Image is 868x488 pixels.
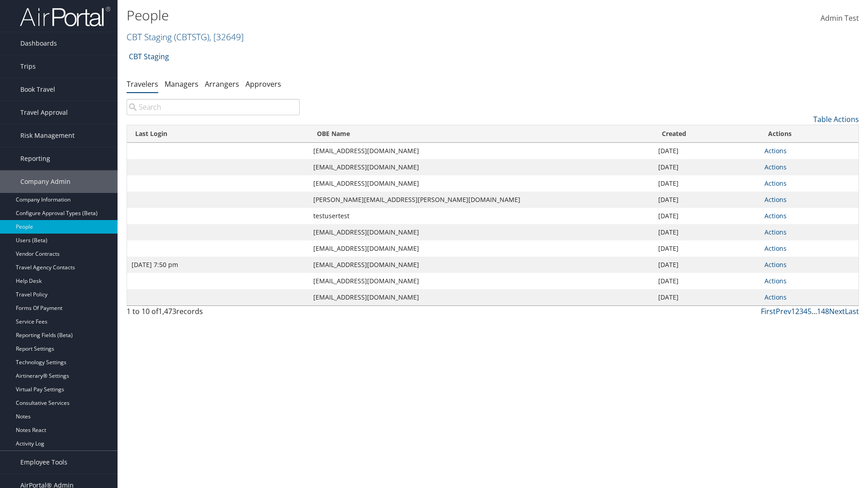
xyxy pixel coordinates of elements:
span: Company Admin [20,170,71,193]
a: Admin Test [821,5,859,33]
a: Next [829,306,845,316]
span: , [ 32649 ] [209,31,244,43]
a: 5 [807,306,811,316]
div: 1 to 10 of records [127,306,300,321]
td: [PERSON_NAME][EMAIL_ADDRESS][PERSON_NAME][DOMAIN_NAME] [309,192,654,208]
a: Actions [764,211,787,220]
td: [DATE] [654,240,760,257]
td: [DATE] [654,273,760,289]
td: [EMAIL_ADDRESS][DOMAIN_NAME] [309,159,654,175]
td: [DATE] [654,289,760,305]
a: Table Actions [813,114,859,124]
span: ( CBTSTG ) [174,31,209,43]
input: Search [127,99,300,115]
td: [DATE] [654,257,760,273]
td: [EMAIL_ADDRESS][DOMAIN_NAME] [309,257,654,273]
a: 2 [795,306,799,316]
a: Last [845,306,859,316]
a: Actions [764,244,787,253]
td: [DATE] [654,192,760,208]
span: … [811,306,817,316]
span: Employee Tools [20,451,67,474]
a: Actions [764,228,787,236]
a: 148 [817,306,829,316]
span: Trips [20,55,36,78]
a: 4 [803,306,807,316]
a: Managers [165,79,198,89]
a: Approvers [245,79,281,89]
span: Reporting [20,147,50,170]
span: Book Travel [20,78,55,101]
td: [EMAIL_ADDRESS][DOMAIN_NAME] [309,224,654,240]
td: [DATE] [654,224,760,240]
td: [DATE] [654,175,760,192]
a: 1 [791,306,795,316]
a: Arrangers [205,79,239,89]
a: Actions [764,277,787,285]
span: Risk Management [20,124,75,147]
span: Admin Test [821,13,859,23]
a: CBT Staging [127,31,244,43]
th: Actions [760,125,859,143]
a: Actions [764,260,787,269]
a: 3 [799,306,803,316]
td: [EMAIL_ADDRESS][DOMAIN_NAME] [309,143,654,159]
a: Actions [764,195,787,204]
td: [DATE] 7:50 pm [127,257,309,273]
td: testusertest [309,208,654,224]
a: CBT Staging [129,47,169,66]
td: [EMAIL_ADDRESS][DOMAIN_NAME] [309,289,654,305]
a: Actions [764,179,787,188]
td: [DATE] [654,143,760,159]
a: Actions [764,146,787,155]
td: [EMAIL_ADDRESS][DOMAIN_NAME] [309,273,654,289]
span: Travel Approval [20,101,68,124]
h1: People [127,6,615,25]
a: First [761,306,776,316]
a: Actions [764,163,787,171]
td: [EMAIL_ADDRESS][DOMAIN_NAME] [309,240,654,257]
td: [DATE] [654,159,760,175]
a: Prev [776,306,791,316]
span: 1,473 [158,306,176,316]
td: [DATE] [654,208,760,224]
a: Travelers [127,79,158,89]
span: Dashboards [20,32,57,55]
th: OBE Name: activate to sort column ascending [309,125,654,143]
a: Actions [764,293,787,301]
th: Last Login: activate to sort column ascending [127,125,309,143]
img: airportal-logo.png [20,6,110,27]
th: Created: activate to sort column ascending [654,125,760,143]
td: [EMAIL_ADDRESS][DOMAIN_NAME] [309,175,654,192]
